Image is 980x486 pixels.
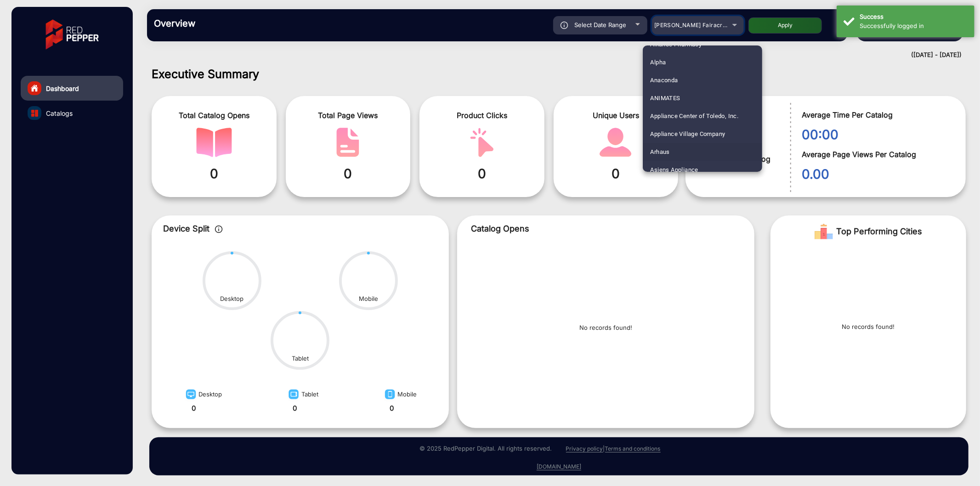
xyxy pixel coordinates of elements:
span: Asiens Appliance [650,161,698,179]
div: Success [860,12,968,22]
div: Successfully logged in [860,22,968,31]
span: Appliance Village Company [650,125,725,143]
span: Appliance Center of Toledo, Inc. [650,107,738,125]
span: Arhaus [650,143,669,161]
span: Anaconda [650,71,678,89]
span: ANIMATES [650,89,680,107]
span: Alpha [650,53,666,71]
